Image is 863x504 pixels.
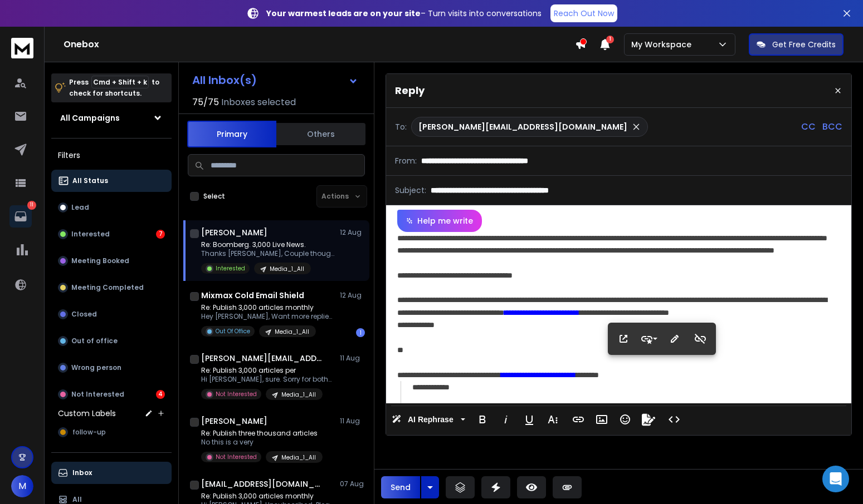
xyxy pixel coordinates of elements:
[51,170,172,192] button: All Status
[749,33,844,56] button: Get Free Credits
[395,83,425,98] p: Reply
[72,428,106,437] span: follow-up
[201,240,335,249] p: Re: Boomberg. 3,000 Live News.
[554,8,614,19] p: Reach Out Now
[51,383,172,406] button: Not Interested4
[201,478,324,490] h1: [EMAIL_ADDRESS][DOMAIN_NAME]
[51,421,172,443] button: follow-up
[201,290,304,301] h1: Mixmax Cold Email Shield
[216,390,257,398] p: Not Interested
[340,417,365,426] p: 11 Aug
[266,8,542,19] p: – Turn visits into conversations
[201,303,335,312] p: Re: Publish 3,000 articles monthly
[340,291,365,300] p: 12 Aug
[11,475,33,497] button: M
[216,327,250,335] p: Out Of Office
[340,480,365,488] p: 07 Aug
[472,408,493,431] button: Bold (⌘B)
[192,75,257,86] h1: All Inbox(s)
[270,265,304,273] p: Media_1_All
[216,264,245,273] p: Interested
[418,121,627,132] p: [PERSON_NAME][EMAIL_ADDRESS][DOMAIN_NAME]
[183,69,367,91] button: All Inbox(s)
[801,120,816,134] p: CC
[216,453,257,461] p: Not Interested
[395,185,426,196] p: Subject:
[71,256,129,265] p: Meeting Booked
[613,328,634,350] button: Open Link
[27,201,36,210] p: 11
[822,466,849,492] div: Open Intercom Messenger
[72,495,82,504] p: All
[275,328,309,336] p: Media_1_All
[72,176,108,185] p: All Status
[203,192,225,201] label: Select
[58,408,116,419] h3: Custom Labels
[201,416,267,427] h1: [PERSON_NAME]
[71,390,124,399] p: Not Interested
[156,390,165,399] div: 4
[201,227,267,238] h1: [PERSON_NAME]
[201,249,335,258] p: Thanks [PERSON_NAME], Couple thoughts. 1.
[71,283,144,292] p: Meeting Completed
[11,38,33,58] img: logo
[51,196,172,219] button: Lead
[201,429,323,438] p: Re: Publish three thousand articles
[340,228,365,237] p: 12 Aug
[822,120,842,134] p: BCC
[664,328,685,350] button: Edit Link
[266,8,421,19] strong: Your warmest leads are on your site
[201,312,335,321] p: Hey [PERSON_NAME], Want more replies to
[638,328,660,350] button: Style
[631,39,696,50] p: My Workspace
[71,203,89,212] p: Lead
[64,38,575,51] h1: Onebox
[71,363,121,372] p: Wrong person
[51,303,172,325] button: Closed
[606,36,614,43] span: 1
[664,408,685,431] button: Code View
[281,391,316,399] p: Media_1_All
[276,122,365,146] button: Others
[340,354,365,363] p: 11 Aug
[60,112,120,123] h1: All Campaigns
[397,210,482,232] button: Help me write
[356,328,365,337] div: 1
[395,121,407,132] p: To:
[381,476,420,498] button: Send
[395,155,417,166] p: From:
[201,366,335,375] p: Re: Publish 3,000 articles per
[69,77,159,99] p: Press to check for shortcuts.
[72,468,92,477] p: Inbox
[221,96,296,109] h3: Inboxes selected
[91,76,149,88] span: Cmd + Shift + k
[615,408,636,431] button: Emoticons
[638,408,659,431] button: Signature
[51,223,172,245] button: Interested7
[201,492,335,501] p: Re: Publish 3,000 articles monthly
[690,328,711,350] button: Unlink
[156,230,165,239] div: 7
[51,107,172,129] button: All Campaigns
[201,438,323,447] p: No this is a very
[51,250,172,272] button: Meeting Booked
[281,453,316,462] p: Media_1_All
[71,310,97,319] p: Closed
[71,230,110,239] p: Interested
[71,337,118,345] p: Out of office
[51,147,172,163] h3: Filters
[201,353,324,364] h1: [PERSON_NAME][EMAIL_ADDRESS][DOMAIN_NAME]
[192,96,219,109] span: 75 / 75
[550,4,617,22] a: Reach Out Now
[389,408,467,431] button: AI Rephrase
[187,121,276,147] button: Primary
[51,357,172,379] button: Wrong person
[772,39,836,50] p: Get Free Credits
[51,276,172,299] button: Meeting Completed
[51,462,172,484] button: Inbox
[51,330,172,352] button: Out of office
[201,375,335,384] p: Hi [PERSON_NAME], sure. Sorry for bother. [GEOGRAPHIC_DATA] On
[406,415,456,424] span: AI Rephrase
